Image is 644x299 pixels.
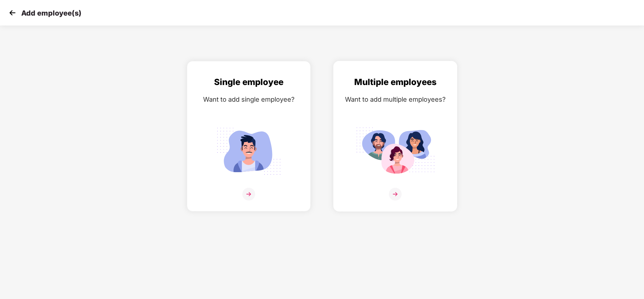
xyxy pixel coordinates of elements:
[242,188,255,201] img: svg+xml;base64,PHN2ZyB4bWxucz0iaHR0cDovL3d3dy53My5vcmcvMjAwMC9zdmciIHdpZHRoPSIzNiIgaGVpZ2h0PSIzNi...
[356,124,435,179] img: svg+xml;base64,PHN2ZyB4bWxucz0iaHR0cDovL3d3dy53My5vcmcvMjAwMC9zdmciIGlkPSJNdWx0aXBsZV9lbXBsb3llZS...
[389,188,402,201] img: svg+xml;base64,PHN2ZyB4bWxucz0iaHR0cDovL3d3dy53My5vcmcvMjAwMC9zdmciIHdpZHRoPSIzNiIgaGVpZ2h0PSIzNi...
[194,94,303,105] div: Want to add single employee?
[7,7,18,18] img: svg+xml;base64,PHN2ZyB4bWxucz0iaHR0cDovL3d3dy53My5vcmcvMjAwMC9zdmciIHdpZHRoPSIzMCIgaGVpZ2h0PSIzMC...
[21,9,81,17] p: Add employee(s)
[209,124,288,179] img: svg+xml;base64,PHN2ZyB4bWxucz0iaHR0cDovL3d3dy53My5vcmcvMjAwMC9zdmciIGlkPSJTaW5nbGVfZW1wbG95ZWUiIH...
[194,75,303,89] div: Single employee
[341,75,450,89] div: Multiple employees
[341,94,450,105] div: Want to add multiple employees?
